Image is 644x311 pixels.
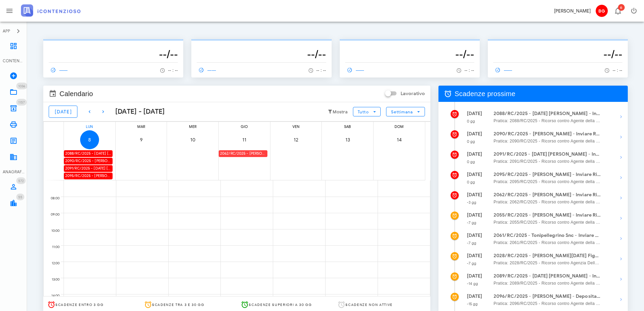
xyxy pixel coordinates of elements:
div: [PERSON_NAME] [554,7,591,15]
strong: 2055/RC/2025 - [PERSON_NAME] - Inviare Ricorso [494,212,601,219]
label: Lavorativo [401,90,425,97]
span: Pratica: 2028/RC/2025 - Ricorso contro Agenzia Delle Entrate - Centro Operativo Di [GEOGRAPHIC_DA... [494,260,601,266]
span: [DATE] [54,109,72,115]
button: Mostra dettagli [614,252,628,266]
small: 0 gg [467,159,475,164]
button: Mostra dettagli [614,171,628,184]
p: -------------- [345,42,474,47]
span: BG [596,5,608,17]
div: 2088/RC/2025 - [DATE] [PERSON_NAME] - Inviare Ricorso [64,150,113,157]
a: ------ [49,65,71,75]
small: -7 gg [467,220,477,225]
span: Scadenze non attive [345,303,393,307]
strong: [DATE] [467,253,482,259]
button: 10 [183,130,202,149]
strong: [DATE] [467,172,482,177]
span: Scadenze entro 3 gg [55,303,104,307]
span: Distintivo [618,4,625,11]
button: [DATE] [49,106,77,118]
div: mer [167,122,218,130]
small: -14 gg [467,281,478,286]
span: 1157 [18,100,25,105]
span: Tutto [357,109,368,114]
strong: 2088/RC/2025 - [DATE] [PERSON_NAME] - Inviare Ricorso [494,110,601,117]
span: ------ [345,67,365,73]
span: 1036 [18,84,25,88]
button: BG [593,3,610,19]
span: 8 [80,137,99,143]
span: Calendario [59,88,93,99]
h3: --/-- [493,47,622,61]
strong: 2095/RC/2025 - [PERSON_NAME] - Inviare Ricorso [494,171,601,178]
div: 12:00 [44,260,61,267]
strong: [DATE] [467,273,482,279]
small: 0 gg [467,139,475,144]
strong: [DATE] [467,192,482,198]
div: 11:00 [44,243,61,251]
span: -- : -- [168,68,178,73]
h3: --/-- [49,47,178,61]
span: Pratica: 2090/RC/2025 - Ricorso contro Agente della Riscossione - prov. di [GEOGRAPHIC_DATA] [494,138,601,145]
strong: 2090/RC/2025 - [PERSON_NAME] - Inviare Ricorso [494,130,601,138]
button: 9 [132,130,151,149]
span: Distintivo [16,83,27,89]
button: 8 [80,130,99,149]
span: Distintivo [16,177,26,184]
span: Pratica: 2088/RC/2025 - Ricorso contro Agente della Riscossione - prov. di [GEOGRAPHIC_DATA] [494,117,601,124]
small: 0 gg [467,119,475,124]
span: Pratica: 2062/RC/2025 - Ricorso contro Agente della Riscossione - prov. di [GEOGRAPHIC_DATA] [494,199,601,205]
div: 2090/RC/2025 - [PERSON_NAME] - Inviare Ricorso [64,158,113,164]
button: Mostra dettagli [614,293,628,306]
small: -15 gg [467,302,478,306]
span: 13 [338,137,357,143]
button: 14 [390,130,409,149]
div: 10:00 [44,227,61,235]
small: Mostra [333,109,348,115]
div: sab [322,122,373,130]
span: Distintivo [16,99,27,106]
span: Settimana [391,109,413,114]
button: Mostra dettagli [614,272,628,286]
button: 12 [287,130,306,149]
button: Distintivo [610,3,626,19]
span: 572 [18,179,24,183]
div: lun [64,122,115,130]
div: 2091/RC/2025 - [DATE] [PERSON_NAME] - Inviare Ricorso [64,165,113,172]
span: Scadenze tra 3 e 30 gg [152,303,205,307]
button: Mostra dettagli [614,110,628,124]
button: Mostra dettagli [614,130,628,144]
span: -- : -- [464,68,474,73]
button: Mostra dettagli [614,191,628,205]
span: Pratica: 2096/RC/2025 - Ricorso contro Agente della Riscossione - prov. di [GEOGRAPHIC_DATA] [494,300,601,307]
a: ------ [197,65,219,75]
span: Scadenze prossime [455,88,516,99]
h3: --/-- [345,47,474,61]
button: Mostra dettagli [614,212,628,225]
a: ------ [345,65,367,75]
span: 12 [287,137,306,143]
img: logo-text-2x.png [21,4,80,17]
strong: [DATE] [467,131,482,137]
p: -------------- [493,42,622,47]
span: Pratica: 2089/RC/2025 - Ricorso contro Agente della Riscossione - prov. di Ragusa [494,280,601,287]
p: -------------- [197,42,326,47]
button: Mostra dettagli [614,232,628,245]
a: ------ [493,65,516,75]
span: -- : -- [613,68,622,73]
button: Settimana [386,107,425,116]
strong: [DATE] [467,151,482,157]
strong: 2089/RC/2025 - [DATE] [PERSON_NAME] - Inviare Ricorso [494,272,601,280]
div: ANAGRAFICA [3,169,24,175]
div: [DATE] - [DATE] [110,107,165,117]
span: Scadenze superiori a 30 gg [249,303,312,307]
span: 10 [183,137,202,143]
span: -- : -- [316,68,326,73]
small: -7 gg [467,241,477,245]
span: 14 [390,137,409,143]
span: Distintivo [16,194,24,200]
span: 55 [18,195,22,199]
div: CONTENZIOSO [3,58,24,64]
button: 13 [338,130,357,149]
strong: 2096/RC/2025 - [PERSON_NAME] - Deposita la Costituzione in [GEOGRAPHIC_DATA] [494,293,601,300]
span: ------ [197,67,216,73]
